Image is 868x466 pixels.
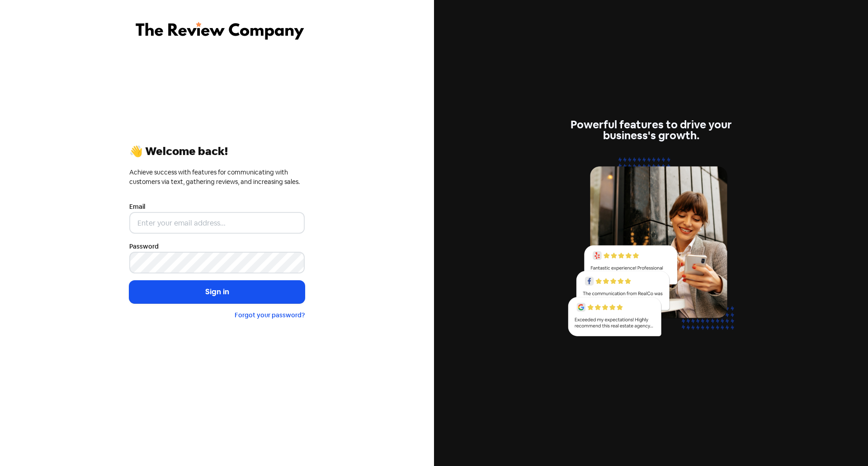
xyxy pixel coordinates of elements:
label: Email [129,202,145,212]
div: 👋 Welcome back! [129,146,305,157]
img: reviews [563,152,739,347]
a: Forgot your password? [235,311,305,319]
label: Password [129,242,159,251]
div: Achieve success with features for communicating with customers via text, gathering reviews, and i... [129,168,305,187]
div: Powerful features to drive your business's growth. [563,119,739,141]
input: Enter your email address... [129,212,305,234]
button: Sign in [129,281,305,303]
